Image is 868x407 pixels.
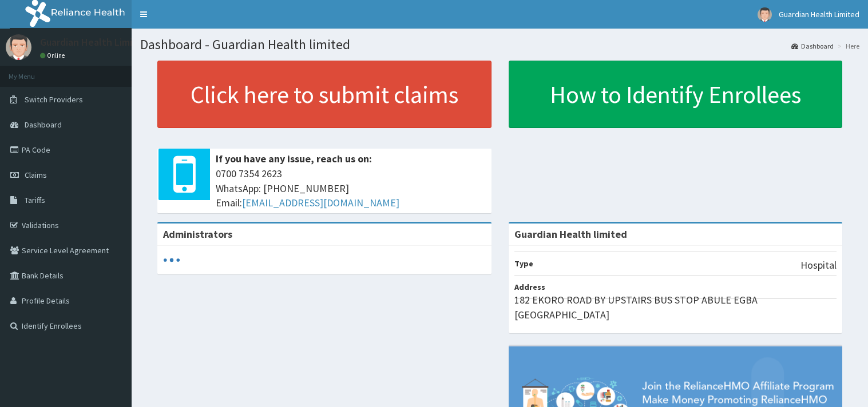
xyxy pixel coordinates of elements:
svg: audio-loading [163,252,180,269]
a: [EMAIL_ADDRESS][DOMAIN_NAME] [242,196,399,209]
b: Address [514,282,545,292]
h1: Dashboard - Guardian Health limited [140,37,859,52]
img: User Image [6,34,31,60]
a: Online [40,51,68,59]
a: How to Identify Enrollees [509,61,843,128]
p: Hospital [800,258,837,273]
a: Dashboard [791,41,834,51]
span: 0700 7354 2623 WhatsApp: [PHONE_NUMBER] Email: [216,166,486,210]
span: Dashboard [25,119,62,130]
span: Claims [25,170,47,180]
b: Type [514,258,533,269]
b: If you have any issue, reach us on: [216,152,372,165]
span: Switch Providers [25,94,83,105]
span: Tariffs [25,195,45,205]
p: 182 EKORO ROAD BY UPSTAIRS BUS STOP ABULE EGBA [GEOGRAPHIC_DATA] [514,293,837,322]
a: Click here to submit claims [157,61,492,128]
li: Here [835,41,859,51]
p: Guardian Health Limited [40,37,148,47]
b: Administrators [163,228,232,241]
span: Guardian Health Limited [779,9,859,19]
strong: Guardian Health limited [514,228,627,241]
img: User Image [758,7,772,22]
